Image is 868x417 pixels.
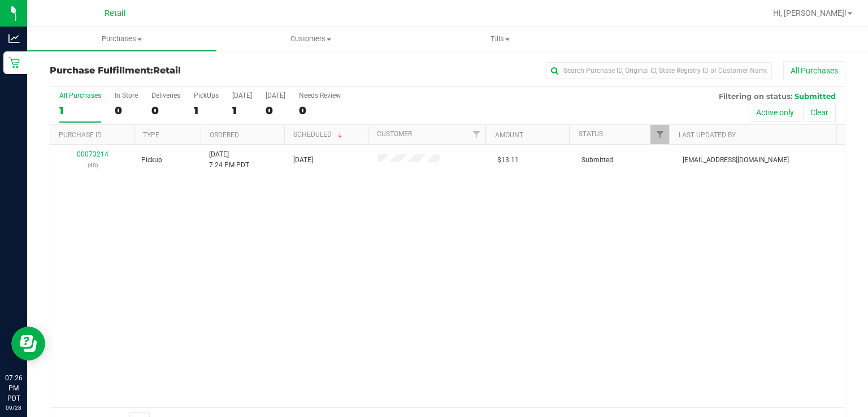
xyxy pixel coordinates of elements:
[293,131,345,138] a: Scheduled
[27,27,216,51] a: Purchases
[377,130,412,138] a: Customer
[581,155,613,166] span: Submitted
[151,92,180,99] div: Deliveries
[299,104,341,117] div: 0
[683,155,789,166] span: [EMAIL_ADDRESS][DOMAIN_NAME]
[194,104,219,117] div: 1
[8,57,20,68] inline-svg: Retail
[141,155,162,166] span: Pickup
[749,103,801,122] button: Active only
[497,155,519,166] span: $13.11
[194,92,219,99] div: PickUps
[115,92,138,99] div: In Store
[27,34,216,44] span: Purchases
[5,403,22,412] p: 09/28
[59,92,101,99] div: All Purchases
[153,65,181,76] span: Retail
[11,327,45,360] iframe: Resource center
[59,131,102,139] a: Purchase ID
[232,92,252,99] div: [DATE]
[803,103,836,122] button: Clear
[783,61,845,80] button: All Purchases
[143,131,159,139] a: Type
[115,104,138,117] div: 0
[232,104,252,117] div: 1
[406,34,594,44] span: Tills
[8,33,20,44] inline-svg: Analytics
[495,131,523,139] a: Amount
[77,150,108,158] a: 00073214
[795,92,836,101] span: Submitted
[50,66,315,76] h3: Purchase Fulfillment:
[209,149,249,171] span: [DATE] 7:24 PM PDT
[151,104,180,117] div: 0
[299,92,341,99] div: Needs Review
[719,92,792,101] span: Filtering on status:
[773,8,847,18] span: Hi, [PERSON_NAME]!
[406,27,595,51] a: Tills
[105,8,126,18] span: Retail
[210,131,239,139] a: Ordered
[679,131,736,139] a: Last Updated By
[266,104,285,117] div: 0
[59,104,101,117] div: 1
[57,160,128,171] p: (40)
[579,130,603,138] a: Status
[266,92,285,99] div: [DATE]
[5,373,22,403] p: 07:26 PM PDT
[650,125,669,144] a: Filter
[546,62,772,79] input: Search Purchase ID, Original ID, State Registry ID or Customer Name...
[216,27,406,51] a: Customers
[217,34,405,44] span: Customers
[467,125,485,144] a: Filter
[293,155,313,166] span: [DATE]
